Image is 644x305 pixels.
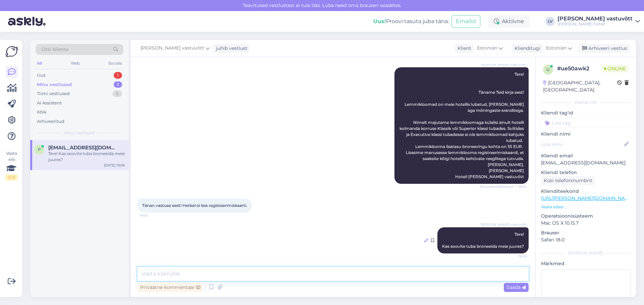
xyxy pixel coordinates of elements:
div: [PERSON_NAME] hotell [557,21,633,27]
p: [EMAIL_ADDRESS][DOMAIN_NAME] [541,159,631,166]
div: Minu vestlused [37,81,72,88]
a: [URL][PERSON_NAME][DOMAIN_NAME] [541,195,634,201]
div: Küsi telefoninumbrit [541,176,595,185]
span: Minu vestlused [64,130,95,136]
span: Tänan vastuse eest! Hetkel ei leia registeerimiskaarti. [142,203,247,208]
div: 0 [112,90,122,97]
span: Online [601,65,629,72]
p: Vaata edasi ... [541,204,631,210]
p: Kliendi tag'id [541,109,631,117]
a: [PERSON_NAME] vastuvõtt[PERSON_NAME] hotell [557,16,640,27]
div: All [36,59,43,68]
div: Privaatne kommentaar [138,283,203,292]
div: Klienditugi [512,45,540,52]
img: Askly Logo [5,45,18,58]
div: Tiimi vestlused [37,90,70,97]
div: AI Assistent [37,100,62,106]
p: Klienditeekond [541,188,631,195]
div: Web [69,59,81,68]
span: pikkorlauren@gmail.com [48,145,118,151]
div: 1 [114,81,122,88]
span: [PERSON_NAME] vastuvõtt [481,222,527,227]
span: p [38,147,41,152]
div: Kõik [37,109,47,116]
p: Brauser [541,229,631,236]
span: 19:06 [140,213,165,218]
input: Lisa nimi [541,141,623,148]
span: (Muudetud) Nähtud ✓ 19:04 [480,184,527,189]
div: [DATE] 19:06 [104,163,125,168]
div: [GEOGRAPHIC_DATA], [GEOGRAPHIC_DATA] [543,79,617,93]
div: Tere! Kas soovite tuba broneeida meie juures? [48,151,125,163]
div: Proovi tasuta juba täna: [373,17,449,25]
span: 19:09 [501,254,527,259]
div: Socials [107,59,123,68]
span: Otsi kliente [42,46,68,53]
span: [PERSON_NAME] vastuvõtt [481,62,527,67]
div: Aktiivne [488,15,529,27]
input: Lisa tag [541,118,631,128]
p: Kliendi telefon [541,169,631,176]
div: Vaata siia [5,150,17,180]
div: Kliendi info [541,99,631,105]
button: Emailid [451,15,480,28]
span: [PERSON_NAME] vastuvõtt [141,45,204,52]
p: Kliendi email [541,152,631,159]
p: Kliendi nimi [541,131,631,138]
div: Uus [37,72,45,79]
span: Estonian [546,45,567,52]
div: Arhiveeri vestlus [578,44,630,53]
div: # ue50awk2 [557,65,601,73]
b: Uus! [373,18,386,24]
div: 1 [114,72,122,79]
div: Klient [455,45,471,52]
span: Saada [506,284,526,290]
p: Operatsioonisüsteem [541,213,631,220]
div: juhib vestlust [213,45,248,52]
p: Mac OS X 10.15.7 [541,220,631,227]
div: LV [545,17,555,26]
p: Märkmed [541,260,631,267]
span: u [546,67,550,72]
div: [PERSON_NAME] vastuvõtt [557,16,633,21]
span: Estonian [477,45,497,52]
div: Arhiveeritud [37,118,64,125]
p: Safari 18.0 [541,236,631,243]
div: 2 / 3 [5,174,17,180]
div: [PERSON_NAME] [541,250,631,256]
